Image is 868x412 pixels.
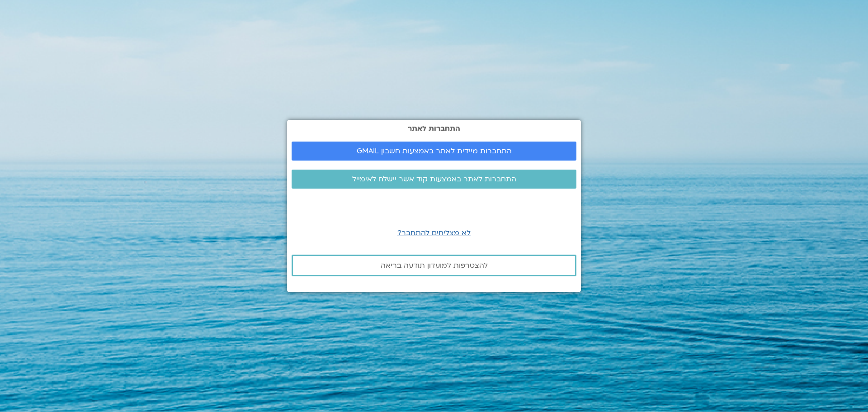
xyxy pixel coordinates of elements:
a: להצטרפות למועדון תודעה בריאה [292,255,576,276]
span: התחברות לאתר באמצעות קוד אשר יישלח לאימייל [352,175,516,183]
a: לא מצליחים להתחבר? [397,228,471,238]
h2: התחברות לאתר [292,124,576,133]
span: התחברות מיידית לאתר באמצעות חשבון GMAIL [357,147,512,155]
a: התחברות לאתר באמצעות קוד אשר יישלח לאימייל [292,170,576,189]
a: התחברות מיידית לאתר באמצעות חשבון GMAIL [292,142,576,161]
span: להצטרפות למועדון תודעה בריאה [381,261,488,270]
